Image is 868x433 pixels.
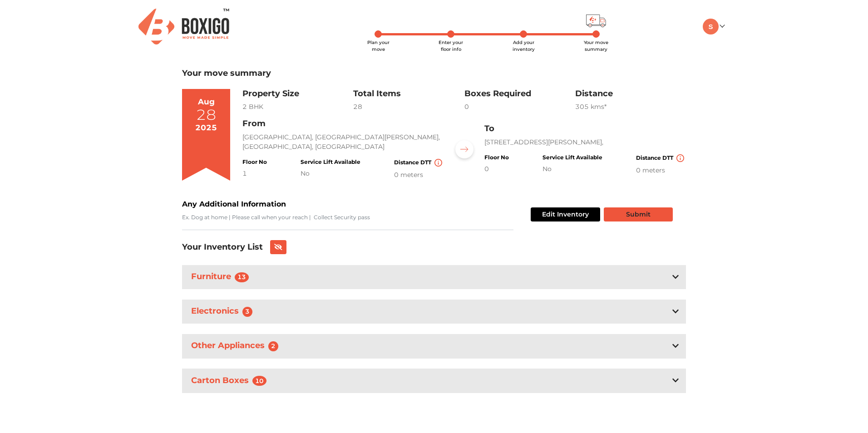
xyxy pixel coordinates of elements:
h4: Floor No [484,154,509,161]
span: Plan your move [367,39,390,52]
h3: Carton Boxes [189,374,272,388]
h3: To [484,124,686,134]
div: No [542,164,602,174]
span: 2 [268,341,278,351]
h3: Furniture [189,270,254,284]
img: Boxigo [138,9,229,44]
h3: Your Inventory List [182,242,263,252]
span: 10 [252,376,266,386]
h4: Floor No [242,159,267,165]
button: Submit [604,207,673,221]
div: 2 BHK [242,102,353,112]
p: [GEOGRAPHIC_DATA], [GEOGRAPHIC_DATA][PERSON_NAME], [GEOGRAPHIC_DATA], [GEOGRAPHIC_DATA] [242,133,444,152]
div: 0 [484,164,509,174]
h3: Property Size [242,89,353,99]
span: 13 [235,272,249,282]
div: 0 meters [636,166,686,175]
h3: Electronics [189,305,258,319]
p: [STREET_ADDRESS][PERSON_NAME], [484,138,686,147]
h3: Total Items [353,89,464,99]
h3: From [242,119,444,129]
span: Add your inventory [513,39,535,52]
span: 3 [242,307,252,317]
span: Enter your floor info [439,39,463,52]
button: Edit Inventory [531,207,600,221]
div: 28 [196,108,216,122]
h3: Your move summary [182,69,686,79]
h3: Boxes Required [464,89,575,99]
h4: Distance DTT [636,154,686,162]
div: 2025 [195,122,217,134]
h4: Distance DTT [394,159,444,167]
b: Any Additional Information [182,200,286,208]
h3: Other Appliances [189,339,284,353]
div: 305 km s* [575,102,686,112]
h4: Service Lift Available [542,154,602,161]
h3: Distance [575,89,686,99]
div: 0 [464,102,575,112]
h4: Service Lift Available [301,159,360,165]
span: Your move summary [584,39,608,52]
div: No [301,169,360,178]
div: 0 meters [394,170,444,180]
div: Aug [198,96,215,108]
div: 1 [242,169,267,178]
div: 28 [353,102,464,112]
